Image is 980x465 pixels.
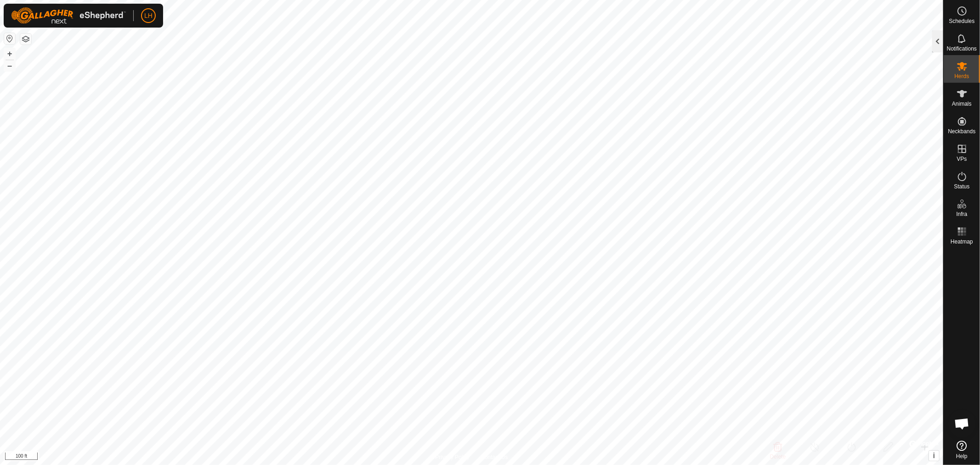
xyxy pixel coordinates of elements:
span: Animals [952,101,972,107]
a: Contact Us [481,453,508,461]
button: i [929,451,939,461]
span: Notifications [947,46,977,51]
div: Open chat [948,410,976,437]
img: Gallagher Logo [11,7,126,24]
span: Heatmap [951,239,973,244]
span: Herds [954,74,969,79]
button: Reset Map [4,33,15,44]
span: VPs [957,156,967,162]
span: Status [954,184,969,189]
span: LH [144,11,153,21]
span: Infra [956,211,967,217]
span: Help [956,454,968,459]
button: + [4,48,15,59]
a: Privacy Policy [435,453,470,461]
span: i [933,452,935,459]
button: Map Layers [20,34,31,45]
a: Help [944,437,980,463]
button: – [4,60,15,71]
span: Schedules [949,18,974,24]
span: Neckbands [948,129,975,134]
